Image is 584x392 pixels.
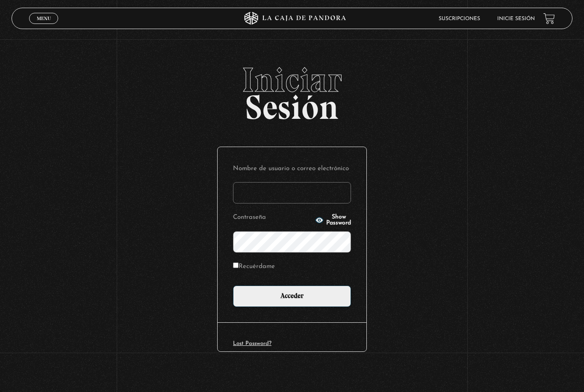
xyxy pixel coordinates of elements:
h2: Sesión [12,63,572,118]
span: Show Password [326,214,351,226]
a: View your shopping cart [543,13,555,24]
label: Recuérdame [233,260,275,274]
label: Nombre de usuario o correo electrónico [233,162,351,176]
a: Inicie sesión [497,16,535,21]
span: Menu [37,16,51,21]
input: Recuérdame [233,262,239,268]
span: Iniciar [12,63,572,97]
button: Show Password [315,214,351,226]
label: Contraseña [233,211,313,224]
input: Acceder [233,286,351,307]
span: Cerrar [34,23,54,29]
a: Lost Password? [233,341,271,346]
a: Suscripciones [439,16,480,21]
